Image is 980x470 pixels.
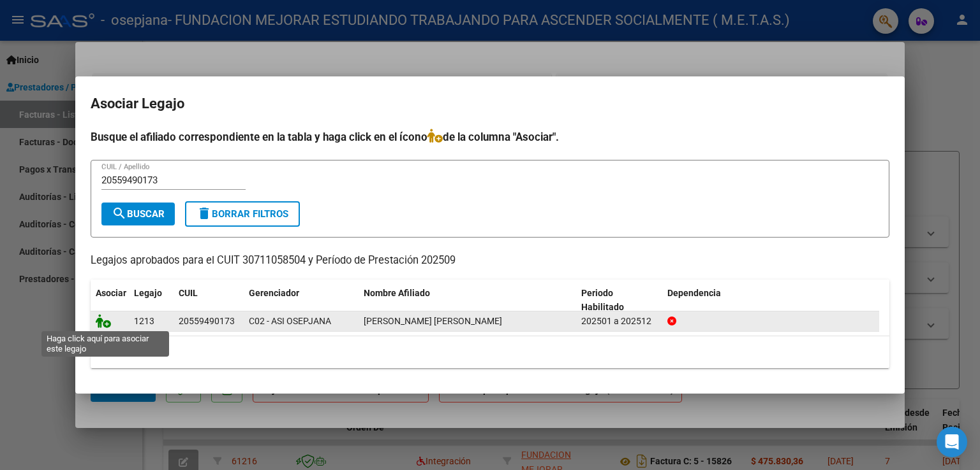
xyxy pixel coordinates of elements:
span: 1213 [134,316,154,326]
div: 20559490173 [179,314,235,329]
mat-icon: search [112,206,127,221]
span: PALOMARES DANTE BAUTISTA [364,316,502,326]
span: Borrar Filtros [197,208,288,220]
datatable-header-cell: CUIL [174,280,244,322]
span: Asociar [96,288,126,298]
datatable-header-cell: Legajo [129,280,174,322]
span: Buscar [112,208,165,220]
span: Periodo Habilitado [581,288,624,313]
datatable-header-cell: Asociar [91,280,129,322]
span: Legajo [134,288,162,298]
datatable-header-cell: Gerenciador [244,280,359,322]
span: CUIL [179,288,198,298]
p: Legajos aprobados para el CUIT 30711058504 y Período de Prestación 202509 [91,253,889,269]
h2: Asociar Legajo [91,92,889,116]
span: Dependencia [667,288,721,298]
div: 1 registros [91,336,889,368]
div: 202501 a 202512 [581,314,657,329]
button: Borrar Filtros [185,201,300,227]
span: Nombre Afiliado [364,288,430,298]
button: Buscar [101,203,175,225]
span: Gerenciador [249,288,299,298]
datatable-header-cell: Periodo Habilitado [576,280,662,322]
mat-icon: delete [197,206,212,221]
datatable-header-cell: Dependencia [662,280,880,322]
h4: Busque el afiliado correspondiente en la tabla y haga click en el ícono de la columna "Asociar". [91,129,889,145]
datatable-header-cell: Nombre Afiliado [359,280,576,322]
div: Open Intercom Messenger [937,427,967,457]
span: C02 - ASI OSEPJANA [249,316,331,326]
